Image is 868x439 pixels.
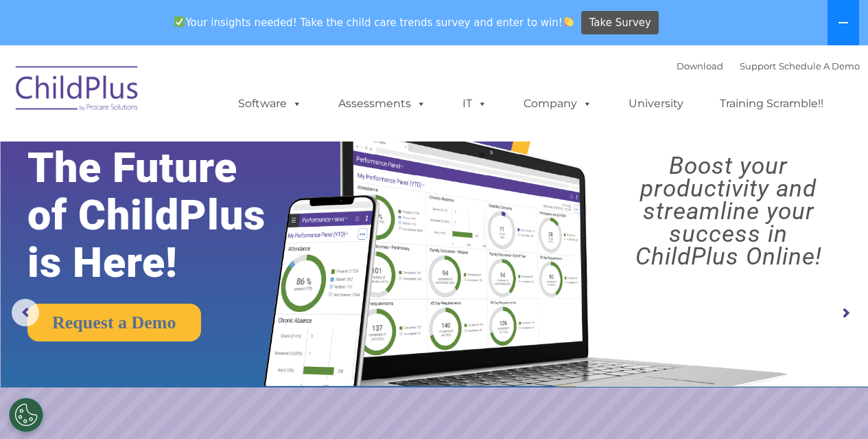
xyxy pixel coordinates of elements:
[27,304,201,341] a: Request a Demo
[169,9,580,36] span: Your insights needed! Take the child care trends survey and enter to win!
[589,11,651,35] span: Take Survey
[510,90,606,117] a: Company
[677,60,860,71] font: |
[563,16,574,27] img: 👏
[581,11,659,35] a: Take Survey
[779,60,860,71] a: Schedule A Demo
[615,90,697,117] a: University
[9,398,43,432] button: Cookies Settings
[224,90,316,117] a: Software
[9,56,146,125] img: ChildPlus by Procare Solutions
[600,155,857,268] rs-layer: Boost your productivity and streamline your success in ChildPlus Online!
[191,147,249,157] span: Phone number
[325,90,440,117] a: Assessments
[706,90,837,117] a: Training Scramble!!
[174,16,185,27] img: ✅
[449,90,501,117] a: IT
[27,144,305,286] rs-layer: The Future of ChildPlus is Here!
[677,60,723,71] a: Download
[191,91,233,101] span: Last name
[740,60,776,71] a: Support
